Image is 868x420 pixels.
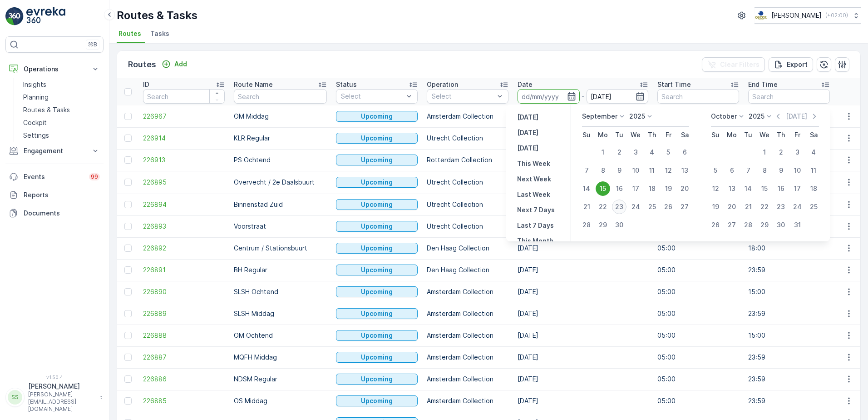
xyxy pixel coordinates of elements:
div: 30 [612,218,626,232]
button: Upcoming [336,199,418,210]
span: Tasks [150,29,169,38]
div: 16 [774,181,788,196]
div: 9 [612,163,626,178]
td: [DATE] [513,237,653,259]
p: 23:59 [748,309,830,318]
a: Events99 [5,168,104,186]
p: OM Ochtend [234,331,327,340]
p: Export [787,60,808,69]
button: Upcoming [336,265,418,275]
div: 27 [677,200,692,214]
div: Toggle Row Selected [124,288,132,295]
a: Settings [20,129,104,142]
div: 30 [774,218,788,232]
div: 24 [628,200,643,214]
a: 226890 [143,287,225,296]
div: 20 [677,181,692,196]
div: 2 [774,145,788,160]
span: 226893 [143,222,225,231]
p: This Month [517,236,553,245]
td: [DATE] [513,346,653,368]
a: 226887 [143,353,225,362]
p: ⌘B [88,41,97,48]
p: [DATE] [786,112,807,121]
div: 14 [579,181,594,196]
div: 18 [645,181,659,196]
p: Add [174,60,187,69]
button: Upcoming [336,133,418,144]
p: Overvecht / 2e Daalsbuurt [234,178,327,187]
td: [DATE] [513,259,653,281]
th: Tuesday [611,127,627,143]
div: 7 [741,163,755,178]
p: 2025 [749,112,764,121]
p: BH Regular [234,265,327,275]
p: KLR Regular [234,134,327,143]
a: 226892 [143,244,225,253]
div: 12 [708,181,723,196]
td: [DATE] [513,281,653,303]
div: 25 [645,200,659,214]
div: 10 [628,163,643,178]
p: Upcoming [361,309,393,318]
img: logo [5,7,24,25]
p: Route Name [234,80,273,89]
div: SS [8,390,22,405]
div: Toggle Row Selected [124,135,132,142]
div: 26 [661,200,676,214]
p: Amsterdam Collection [427,331,508,340]
div: 12 [661,163,676,178]
p: NDSM Regular [234,375,327,384]
div: Toggle Row Selected [124,156,132,164]
p: Upcoming [361,331,393,340]
p: Amsterdam Collection [427,287,508,296]
p: Upcoming [361,178,393,187]
a: 226895 [143,178,225,187]
button: Upcoming [336,308,418,319]
p: Binnenstad Zuid [234,200,327,209]
button: [PERSON_NAME](+02:00) [755,7,861,24]
div: 26 [708,218,723,232]
p: 05:00 [657,244,739,253]
span: 226886 [143,375,225,384]
p: PS Ochtend [234,155,327,165]
div: 6 [725,163,739,178]
button: SS[PERSON_NAME][PERSON_NAME][EMAIL_ADDRESS][DOMAIN_NAME] [5,382,104,413]
a: 226914 [143,134,225,143]
p: [DATE] [517,144,538,153]
a: Routes & Tasks [20,104,104,116]
div: 9 [774,163,788,178]
p: Rotterdam Collection [427,155,508,165]
p: Utrecht Collection [427,200,508,209]
div: 27 [725,218,739,232]
p: 05:00 [657,309,739,318]
p: This Week [517,159,550,168]
div: 19 [661,181,676,196]
button: Next 7 Days [513,205,558,215]
p: Reports [24,190,100,200]
div: 22 [596,200,610,214]
button: This Month [513,235,557,246]
a: 226889 [143,309,225,318]
th: Monday [724,127,740,143]
td: [DATE] [513,390,653,412]
img: logo_light-DOdMpM7g.png [26,7,65,25]
button: Yesterday [513,112,542,123]
a: Planning [20,91,104,104]
div: 4 [645,145,659,160]
input: Search [748,89,830,104]
button: Engagement [5,142,104,160]
button: Add [158,59,191,70]
p: 23:59 [748,396,830,405]
div: 23 [774,200,788,214]
div: 21 [579,200,594,214]
p: [PERSON_NAME] [28,382,95,391]
p: Amsterdam Collection [427,309,508,318]
div: 13 [677,163,692,178]
th: Tuesday [740,127,756,143]
p: 05:00 [657,396,739,405]
div: 5 [708,163,723,178]
p: Last Week [517,190,550,199]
